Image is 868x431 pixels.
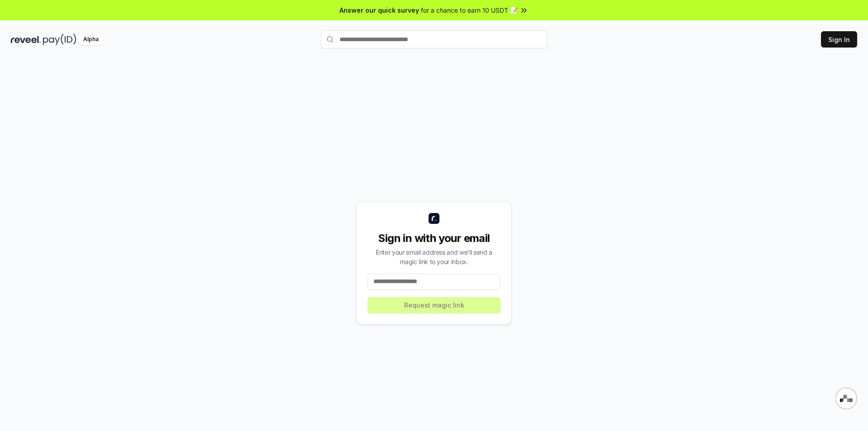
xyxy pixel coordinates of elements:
[840,395,853,402] img: svg+xml,%3Csvg%20xmlns%3D%22http%3A%2F%2Fwww.w3.org%2F2000%2Fsvg%22%20width%3D%2228%22%20height%3...
[821,31,857,47] button: Sign In
[421,5,518,15] span: for a chance to earn 10 USDT 📝
[340,5,419,15] span: Answer our quick survey
[11,34,41,45] img: reveel_dark
[368,247,500,266] div: Enter your email address and we’ll send a magic link to your inbox.
[368,231,500,246] div: Sign in with your email
[429,213,439,224] img: logo_small
[43,34,76,45] img: pay_id
[78,34,104,45] div: Alpha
